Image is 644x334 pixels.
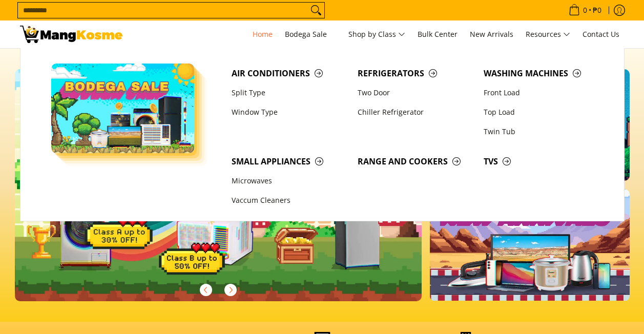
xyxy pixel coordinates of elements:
[226,83,352,102] a: Split Type
[219,279,242,301] button: Next
[195,279,217,301] button: Previous
[470,29,513,39] span: New Arrivals
[247,20,278,48] a: Home
[479,64,605,83] a: Washing Machines
[526,28,570,41] span: Resources
[280,20,341,48] a: Bodega Sale
[418,29,458,39] span: Bulk Center
[521,20,575,48] a: Resources
[285,28,336,41] span: Bodega Sale
[352,102,479,122] a: Chiller Refrigerator
[232,155,347,168] span: Small Appliances
[348,28,405,41] span: Shop by Class
[51,64,195,153] img: Bodega Sale
[479,152,605,171] a: TVs
[308,3,324,18] button: Search
[358,155,473,168] span: Range and Cookers
[232,67,347,80] span: Air Conditioners
[226,152,352,171] a: Small Appliances
[583,29,619,39] span: Contact Us
[226,102,352,122] a: Window Type
[465,20,518,48] a: New Arrivals
[352,152,479,171] a: Range and Cookers
[479,83,605,102] a: Front Load
[253,29,273,39] span: Home
[352,83,479,102] a: Two Door
[591,7,603,14] span: ₱0
[20,26,122,43] img: Mang Kosme: Your Home Appliances Warehouse Sale Partner!
[133,20,625,48] nav: Main Menu
[566,5,605,16] span: •
[15,69,422,301] img: Gaming desktop banner
[343,20,410,48] a: Shop by Class
[226,172,352,191] a: Microwaves
[479,122,605,141] a: Twin Tub
[352,64,479,83] a: Refrigerators
[577,20,625,48] a: Contact Us
[484,67,599,80] span: Washing Machines
[484,155,599,168] span: TVs
[412,20,463,48] a: Bulk Center
[479,102,605,122] a: Top Load
[226,64,352,83] a: Air Conditioners
[358,67,473,80] span: Refrigerators
[581,7,589,14] span: 0
[226,191,352,211] a: Vaccum Cleaners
